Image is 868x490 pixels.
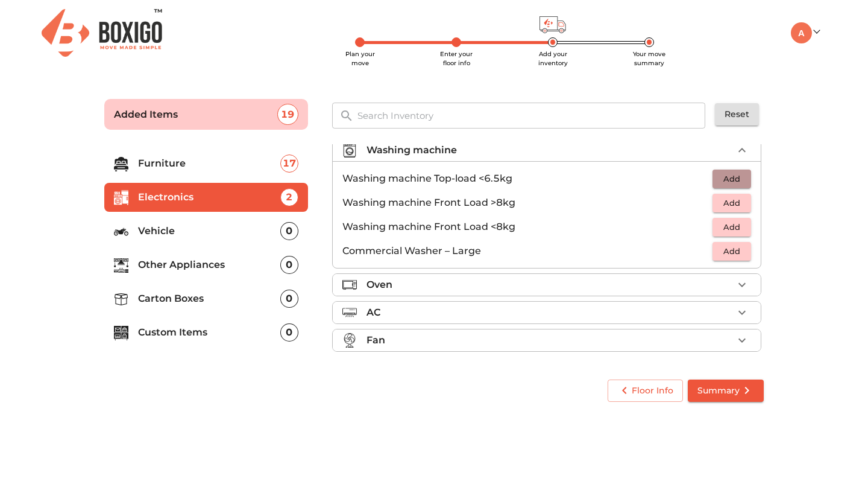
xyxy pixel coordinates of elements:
p: AC [366,305,380,320]
img: air_conditioner [342,305,357,320]
span: Plan your move [345,50,375,67]
p: Other Appliances [138,258,280,272]
img: Boxigo [42,9,162,57]
p: Washing machine Front Load <8kg [342,220,712,234]
span: Reset [725,107,749,122]
span: Add [719,172,745,186]
p: Electronics [138,190,280,205]
span: Add your inventory [538,50,568,67]
div: 0 [280,323,298,342]
button: Floor Info [608,380,683,402]
button: Summary [688,380,764,402]
span: Summary [697,383,754,398]
p: Commercial Washer – Large [342,244,712,258]
div: 19 [277,104,298,125]
div: 17 [280,154,298,173]
button: Add [712,218,751,237]
span: Enter your floor info [440,50,473,67]
p: Washing machine Top-load <6.5kg [342,171,712,186]
p: Washing machine Front Load >8kg [342,196,712,210]
div: 0 [280,290,298,308]
button: Reset [715,103,759,126]
p: Added Items [114,107,277,122]
p: Vehicle [138,224,280,238]
img: fan [342,333,357,348]
p: Custom Items [138,325,280,340]
span: Add [719,220,745,234]
button: Add [712,194,751,212]
input: Search Inventory [350,103,714,129]
p: Oven [366,278,392,292]
button: Add [712,170,751,188]
p: Furniture [138,156,280,171]
div: 0 [280,256,298,274]
span: Floor Info [617,383,673,398]
p: Washing machine [366,143,457,157]
img: oven [342,278,357,292]
span: Add [719,196,745,210]
div: 0 [280,222,298,240]
span: Add [719,244,745,258]
div: 2 [280,188,298,206]
p: Carton Boxes [138,291,280,306]
img: washing_machine [342,143,357,157]
button: Add [712,242,751,261]
p: Fan [366,333,385,348]
span: Your move summary [633,50,665,67]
